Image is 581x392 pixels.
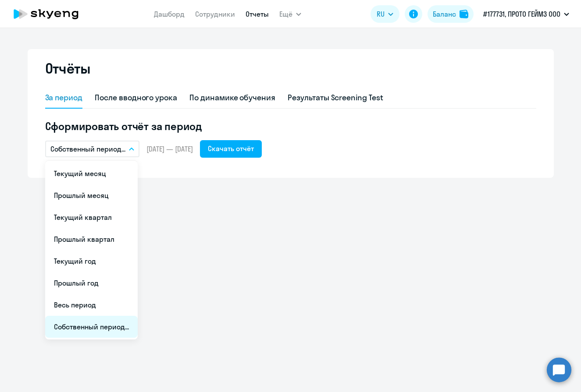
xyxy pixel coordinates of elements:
[45,92,83,103] div: За период
[45,119,536,133] h5: Сформировать отчёт за период
[428,5,474,23] button: Балансbalance
[246,10,269,18] a: Отчеты
[154,10,185,18] a: Дашборд
[195,10,235,18] a: Сотрудники
[377,9,385,19] span: RU
[279,9,292,19] span: Ещё
[479,4,574,25] button: #177731, ПРОТО ГЕЙМЗ ООО
[279,5,301,23] button: Ещё
[483,9,560,19] p: #177731, ПРОТО ГЕЙМЗ ООО
[45,141,139,157] button: Собственный период...
[460,10,468,18] img: balance
[45,60,91,77] h2: Отчёты
[200,140,262,158] button: Скачать отчёт
[146,144,193,154] span: [DATE] — [DATE]
[95,92,177,103] div: После вводного урока
[208,143,254,154] div: Скачать отчёт
[50,144,125,154] p: Собственный период...
[371,5,399,23] button: RU
[189,92,275,103] div: По динамике обучения
[45,161,138,339] ul: Ещё
[288,92,383,103] div: Результаты Screening Test
[433,9,456,19] div: Баланс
